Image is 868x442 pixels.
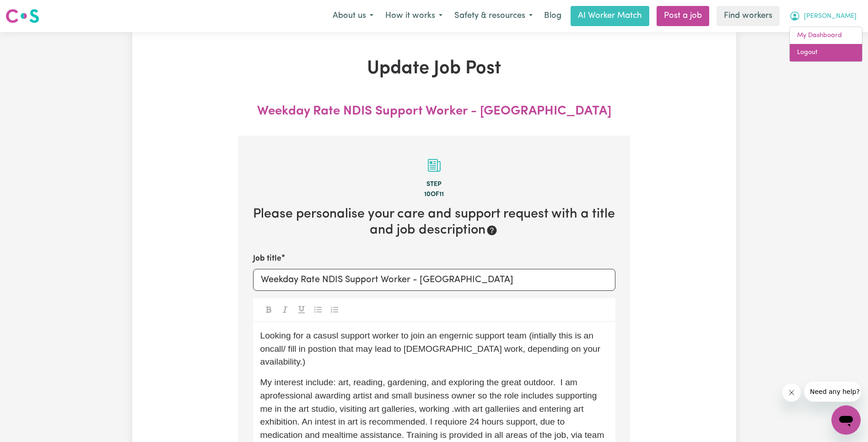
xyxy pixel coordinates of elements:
[448,6,539,26] button: Safety & resources
[238,102,630,121] div: Weekday Rate NDIS Support Worker - [GEOGRAPHIC_DATA]
[253,190,615,200] div: 10 of 11
[657,6,709,26] a: Post a job
[831,405,861,435] iframe: Button to launch messaging window
[783,6,863,26] button: My Account
[790,27,862,44] a: My Dashboard
[539,6,567,26] a: Blog
[782,383,801,402] iframe: Close message
[260,331,603,367] span: Looking for a casusl support worker to join an engernic support team (intially this is an oncall/...
[295,304,308,316] button: Toggle undefined
[279,304,291,316] button: Toggle undefined
[804,382,861,402] iframe: Message from company
[5,8,39,24] img: Careseekers logo
[253,207,615,238] h2: Please personalise your care and support request with a title and job description
[5,5,39,27] a: Careseekers logo
[790,44,862,61] a: Logout
[253,253,281,265] label: Job title
[327,6,379,26] button: About us
[328,304,341,316] button: Toggle undefined
[312,304,324,316] button: Toggle undefined
[379,6,448,26] button: How it works
[253,269,615,291] input: e.g. Care worker needed in North Sydney for aged care
[253,180,615,190] div: Step
[262,304,275,316] button: Toggle undefined
[571,6,649,26] a: AI Worker Match
[804,11,857,22] span: [PERSON_NAME]
[717,6,780,26] a: Find workers
[789,27,863,62] div: My Account
[238,58,630,80] h1: Update Job Post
